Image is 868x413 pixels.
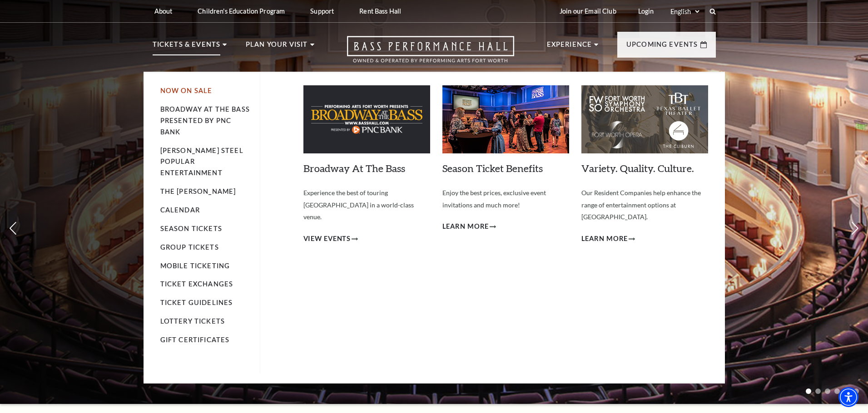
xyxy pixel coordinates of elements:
p: About [154,7,173,15]
a: Variety. Quality. Culture. [581,162,694,174]
select: Select: [669,7,701,16]
span: Learn More [581,233,628,245]
a: Broadway At The Bass [303,162,405,174]
a: Season Ticket Benefits [442,162,543,174]
span: View Events [303,233,351,245]
a: Ticket Guidelines [160,299,233,306]
a: Broadway At The Bass presented by PNC Bank [160,105,250,136]
a: Gift Certificates [160,336,230,344]
img: Season Ticket Benefits [442,85,569,153]
a: Ticket Exchanges [160,280,233,288]
p: Support [310,7,334,15]
a: [PERSON_NAME] Steel Popular Entertainment [160,147,243,177]
a: Learn More Season Ticket Benefits [442,221,496,232]
a: Now On Sale [160,87,213,94]
p: Rent Bass Hall [359,7,401,15]
a: Lottery Tickets [160,317,225,325]
p: Tickets & Events [153,39,221,55]
p: Our Resident Companies help enhance the range of entertainment options at [GEOGRAPHIC_DATA]. [581,187,708,223]
img: Broadway At The Bass [303,85,430,153]
p: Experience the best of touring [GEOGRAPHIC_DATA] in a world-class venue. [303,187,430,223]
p: Experience [547,39,592,55]
img: Variety. Quality. Culture. [581,85,708,153]
p: Children's Education Program [198,7,285,15]
a: Open this option [314,36,547,72]
a: Calendar [160,206,200,214]
a: Group Tickets [160,243,219,251]
a: The [PERSON_NAME] [160,187,236,195]
div: Accessibility Menu [838,387,858,407]
a: View Events [303,233,358,245]
p: Plan Your Visit [246,39,308,55]
a: Mobile Ticketing [160,262,230,270]
a: Learn More Variety. Quality. Culture. [581,233,635,245]
p: Upcoming Events [626,39,698,55]
p: Enjoy the best prices, exclusive event invitations and much more! [442,187,569,211]
span: Learn More [442,221,489,232]
a: Season Tickets [160,225,222,232]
